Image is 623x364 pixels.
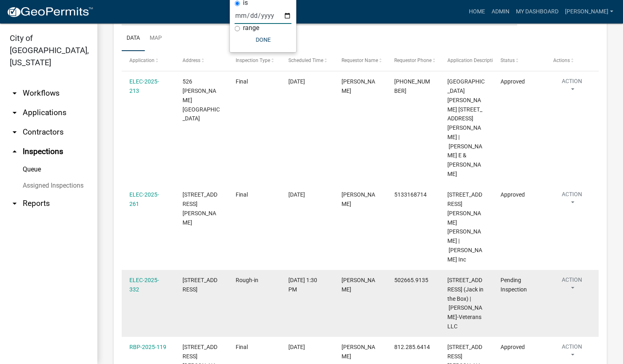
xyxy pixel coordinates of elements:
[10,88,19,98] i: arrow_drop_down
[129,277,159,293] a: ELEC-2025-332
[235,32,292,47] button: Done
[236,344,248,350] span: Final
[122,51,175,71] datatable-header-cell: Application
[447,58,498,63] span: Application Description
[488,4,513,19] a: Admin
[288,58,323,63] span: Scheduled Time
[288,77,326,86] div: [DATE]
[513,4,562,19] a: My Dashboard
[447,191,482,262] span: 3519 LAURA DRIVE 3519 Laura Drive, LOT 45 | D.R Horton Inc
[553,58,570,63] span: Actions
[129,191,159,207] a: ELEC-2025-261
[10,127,19,137] i: arrow_drop_down
[387,51,440,71] datatable-header-cell: Requestor Phone
[553,343,591,363] button: Action
[394,344,430,350] span: 812.285.6414
[183,78,220,122] span: 526 WEBSTER BOULEVARD
[501,277,527,293] span: Pending Inspection
[501,344,525,350] span: Approved
[129,78,159,94] a: ELEC-2025-213
[466,4,488,19] a: Home
[342,277,375,293] span: Harold Satterly
[562,4,617,19] a: [PERSON_NAME]
[288,343,326,352] div: [DATE]
[342,191,375,207] span: Josh McGuire
[228,51,281,71] datatable-header-cell: Inspection Type
[122,26,145,51] a: Data
[501,191,525,198] span: Approved
[342,344,375,360] span: Mike Kruer
[342,78,375,94] span: Harold Satterly
[394,277,428,283] span: 502665.9135
[183,191,217,225] span: 3519 LAURA DRIVE
[553,77,591,97] button: Action
[288,190,326,199] div: [DATE]
[394,191,427,198] span: 5133168714
[447,78,485,177] span: 526 WEBSTER BOULEVARD 526 Webster Blvd. | Shope Phillip E & Robin
[129,58,155,63] span: Application
[129,344,166,350] a: RBP-2025-119
[546,51,599,71] datatable-header-cell: Actions
[10,108,19,118] i: arrow_drop_down
[236,191,248,198] span: Final
[501,58,515,63] span: Status
[243,25,259,31] label: range
[394,78,430,94] span: 502-807-5013
[342,58,378,63] span: Requestor Name
[10,199,19,208] i: arrow_drop_down
[236,78,248,85] span: Final
[447,277,483,330] span: 1711 Veterans Parkway 1711 veterans Parkway (Jack in the Box) | Sprigler-Veterans LLC
[493,51,546,71] datatable-header-cell: Status
[334,51,387,71] datatable-header-cell: Requestor Name
[175,51,228,71] datatable-header-cell: Address
[553,190,591,210] button: Action
[394,58,432,63] span: Requestor Phone
[281,51,334,71] datatable-header-cell: Scheduled Time
[145,26,167,51] a: Map
[236,58,270,63] span: Inspection Type
[553,276,591,296] button: Action
[10,147,19,156] i: arrow_drop_up
[440,51,493,71] datatable-header-cell: Application Description
[501,78,525,85] span: Approved
[183,58,200,63] span: Address
[183,277,217,293] span: 1711 Veterans Parkway
[288,276,326,294] div: [DATE] 1:30 PM
[236,277,258,283] span: Rough-in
